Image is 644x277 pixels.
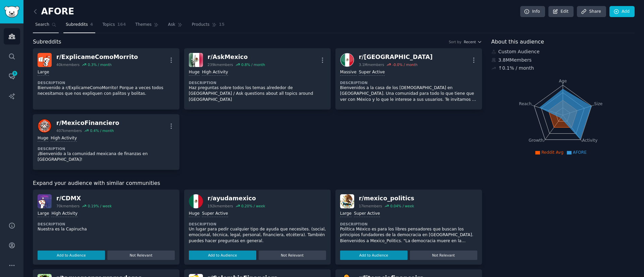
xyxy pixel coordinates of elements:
div: Large [340,211,352,217]
div: r/ CDMX [56,194,112,203]
div: -0.0 % / month [392,62,418,67]
div: 0.8 % / month [241,62,265,67]
a: AskMexicor/AskMexico239kmembers0.8% / monthHugeHigh ActivityDescriptionHaz preguntas sobre todos ... [184,48,331,110]
tspan: Activity [582,138,597,143]
img: mexico [340,53,354,67]
div: r/ mexico_politics [359,194,414,203]
div: Super Active [354,211,380,217]
a: Subreddits4 [63,19,95,33]
dt: Description [189,80,326,85]
span: 164 [117,22,126,28]
a: Themes [133,19,161,33]
a: 9 [4,68,20,84]
span: Reddit Avg [541,150,563,155]
a: Topics164 [100,19,128,33]
span: AFORE [573,150,587,155]
dt: Description [38,146,175,151]
img: ayudamexico [189,194,203,208]
div: ↑ 0.1 % / month [498,65,534,72]
span: Subreddits [33,38,61,46]
span: Search [35,22,49,28]
div: r/ ayudamexico [208,194,265,203]
div: Sort by [449,40,462,44]
div: 40k members [56,62,79,67]
span: Recent [464,40,476,44]
tspan: Growth [529,138,543,143]
div: Large [38,211,49,217]
span: Ask [168,22,175,28]
button: Add to Audience [189,251,256,260]
p: Bienvenido a r/ExplicameComoMorrito! Porque a veces todos necesitamos que nos expliquen con palit... [38,85,175,97]
span: Topics [102,22,115,28]
img: AskMexico [189,53,203,67]
a: Share [577,6,606,17]
img: MexicoFinanciero [38,119,52,133]
p: Política México es para los libres pensadores que buscan los principios fundadores de la democrac... [340,226,477,244]
a: ExplicameComoMorritor/ExplicameComoMorrito40kmembers0.3% / monthLargeDescriptionBienvenido a r/Ex... [33,48,179,110]
div: Large [38,69,49,76]
dt: Description [189,222,326,226]
div: 239k members [208,62,233,67]
div: High Activity [202,69,228,76]
a: Ask [166,19,185,33]
span: About this audience [491,38,544,46]
div: 3.1M members [359,62,384,67]
dt: Description [38,80,175,85]
div: 17k members [359,204,382,208]
div: High Activity [51,211,77,217]
img: ExplicameComoMorrito [38,53,52,67]
tspan: Reach [519,101,532,106]
img: mexico_politics [340,194,354,208]
p: Bienvenidos a la casa de los [DEMOGRAPHIC_DATA] en [GEOGRAPHIC_DATA]. Una comunidad para todo lo ... [340,85,477,103]
p: ¡Bienvenido a la comunidad mexicana de finanzas en [GEOGRAPHIC_DATA]! [38,151,175,163]
tspan: Size [594,101,602,106]
div: 0.19 % / week [88,204,112,208]
span: Subreddits [66,22,88,28]
div: Huge [189,69,200,76]
button: Add to Audience [340,251,408,260]
div: 0.3 % / month [88,62,112,67]
div: r/ ExplicameComoMorrito [56,53,138,61]
div: Massive [340,69,357,76]
span: 4 [90,22,93,28]
div: Huge [38,135,48,142]
span: 15 [219,22,225,28]
div: Custom Audience [491,48,635,55]
div: r/ MexicoFinanciero [56,119,119,127]
span: Expand your audience with similar communities [33,179,160,188]
a: Products15 [190,19,227,33]
button: Not Relevant [107,251,175,260]
div: 192k members [208,204,233,208]
p: Nuestra es la Capirucha [38,226,175,232]
a: mexicor/[GEOGRAPHIC_DATA]3.1Mmembers-0.0% / monthMassiveSuper ActiveDescriptionBienvenidos a la c... [335,48,482,110]
tspan: Age [559,79,567,83]
div: 407k members [56,128,82,133]
div: 3.8M Members [491,57,635,64]
div: Huge [189,211,200,217]
p: Un lugar para pedir cualquier tipo de ayuda que necesites. (social, emocional, técnica, legal, pe... [189,226,326,244]
dt: Description [340,80,477,85]
a: Info [520,6,545,17]
span: Products [192,22,210,28]
img: GummySearch logo [4,6,19,18]
h2: AFORE [33,6,74,17]
span: 9 [12,71,18,76]
div: Super Active [202,211,228,217]
img: CDMX [38,194,52,208]
a: Add [609,6,635,17]
button: Not Relevant [410,251,477,260]
div: 0.20 % / week [241,204,265,208]
dt: Description [340,222,477,226]
button: Recent [464,40,482,44]
a: MexicoFinancieror/MexicoFinanciero407kmembers0.4% / monthHugeHigh ActivityDescription¡Bienvenido ... [33,114,179,170]
div: r/ [GEOGRAPHIC_DATA] [359,53,433,61]
button: Not Relevant [259,251,326,260]
div: Super Active [359,69,385,76]
span: Themes [135,22,152,28]
div: 0.4 % / month [90,128,114,133]
a: Edit [548,6,574,17]
div: r/ AskMexico [208,53,265,61]
p: Haz preguntas sobre todos los temas alrededor de [GEOGRAPHIC_DATA] / Ask questions about all topi... [189,85,326,103]
dt: Description [38,222,175,226]
a: Search [33,19,59,33]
